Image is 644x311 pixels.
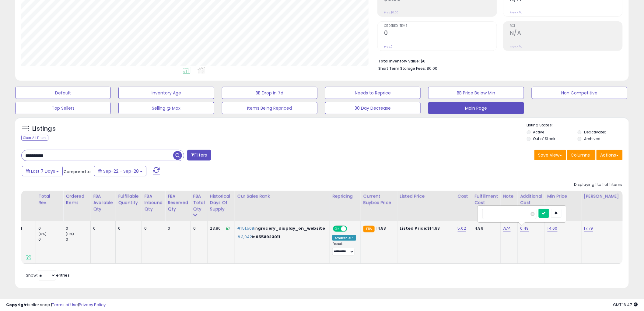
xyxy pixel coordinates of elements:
[21,135,48,141] div: Clear All Filters
[597,150,623,160] button: Actions
[428,87,524,99] button: BB Price Below Min
[533,129,544,135] label: Active
[400,193,453,200] div: Listed Price
[510,45,522,48] small: Prev: N/A
[38,226,63,231] div: 0
[334,226,341,231] span: ON
[574,182,623,188] div: Displaying 1 to 1 of 1 items
[38,231,47,236] small: (0%)
[79,302,106,308] a: Privacy Policy
[93,226,111,231] div: 0
[332,242,356,256] div: Preset:
[475,226,496,231] div: 4.99
[475,193,498,206] div: Fulfillment Cost
[384,45,393,48] small: Prev: 0
[15,102,111,114] button: Top Sellers
[118,226,137,231] div: 0
[548,193,579,200] div: Min Price
[363,193,395,206] div: Current Buybox Price
[66,193,88,206] div: Ordered Items
[38,237,63,242] div: 0
[193,226,203,231] div: 0
[237,225,254,231] span: #151,508
[6,302,106,308] div: seller snap | |
[168,193,188,212] div: FBA Reserved Qty
[118,102,214,114] button: Selling @ Max
[527,122,629,128] p: Listing States:
[32,125,56,133] h5: Listings
[256,234,280,240] span: 6558923011
[503,225,511,231] a: N/A
[532,87,627,99] button: Non Competitive
[520,225,529,231] a: 0.49
[613,302,638,308] span: 2025-10-9 16:47 GMT
[193,193,205,212] div: FBA Total Qty
[332,193,358,200] div: Repricing
[510,30,622,38] h2: N/A
[144,226,160,231] div: 0
[22,166,63,176] button: Last 7 Days
[118,193,139,206] div: Fulfillable Quantity
[458,225,466,231] a: 5.02
[534,150,566,160] button: Save View
[533,136,555,141] label: Out of Stock
[346,226,356,231] span: OFF
[584,193,620,200] div: [PERSON_NAME]
[510,24,622,28] span: ROI
[237,234,325,240] p: in
[52,302,78,308] a: Terms of Use
[144,193,163,212] div: FBA inbound Qty
[325,87,421,99] button: Needs to Reprice
[584,129,607,135] label: Deactivated
[222,102,317,114] button: Items Being Repriced
[64,169,92,175] span: Compared to:
[15,87,111,99] button: Default
[378,58,420,64] b: Total Inventory Value:
[584,225,593,231] a: 17.79
[118,87,214,99] button: Inventory Age
[510,11,522,14] small: Prev: N/A
[94,166,146,176] button: Sep-22 - Sep-28
[258,225,325,231] span: grocery_display_on_website
[325,102,421,114] button: 30 Day Decrease
[222,87,317,99] button: BB Drop in 7d
[427,65,437,71] span: $0.00
[93,193,113,212] div: FBA Available Qty
[66,226,90,231] div: 0
[6,302,28,308] strong: Copyright
[567,150,596,160] button: Columns
[400,226,450,231] div: $14.88
[66,231,74,236] small: (0%)
[384,30,497,38] h2: 0
[378,57,618,64] li: $0
[458,193,470,200] div: Cost
[428,102,524,114] button: Main Page
[520,193,542,206] div: Additional Cost
[548,225,558,231] a: 14.60
[210,193,232,212] div: Historical Days Of Supply
[584,136,600,141] label: Archived
[237,234,252,240] span: #3,042
[66,237,90,242] div: 0
[237,226,325,231] p: in
[103,168,139,174] span: Sep-22 - Sep-28
[26,272,70,278] span: Show: entries
[384,24,497,28] span: Ordered Items
[384,11,398,14] small: Prev: $0.00
[363,226,375,232] small: FBA
[237,193,327,200] div: Cur Sales Rank
[378,66,426,71] b: Short Term Storage Fees:
[376,225,386,231] span: 14.88
[38,193,61,206] div: Total Rev.
[187,150,211,161] button: Filters
[210,226,230,231] div: 23.80
[31,168,55,174] span: Last 7 Days
[503,193,515,200] div: Note
[168,226,186,231] div: 0
[400,225,428,231] b: Listed Price:
[571,152,590,158] span: Columns
[332,235,356,241] div: Amazon AI *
